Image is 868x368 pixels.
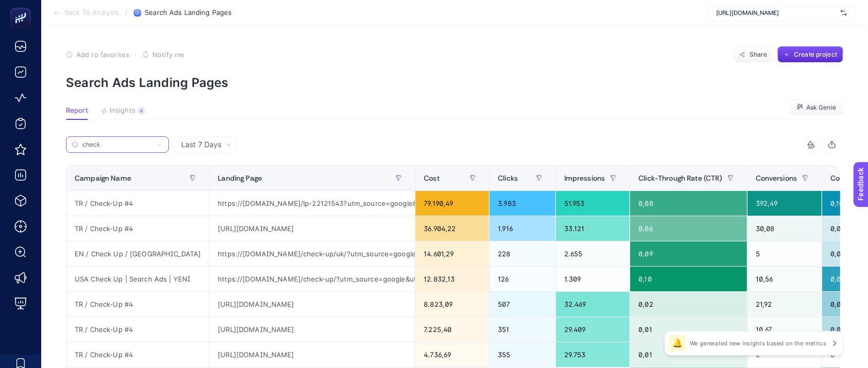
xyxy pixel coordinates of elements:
img: svg%3e [841,8,847,18]
div: 10,56 [748,267,822,291]
div: 0,01 [630,342,747,367]
div: 392,49 [748,191,822,216]
div: 5 [748,241,822,266]
div: 0,08 [630,191,747,216]
div: 36.904,22 [415,216,489,241]
div: TR / Check-Up #4 [66,292,209,317]
span: Campaign Name [75,174,131,182]
span: Landing Page [218,174,262,182]
button: Share [733,46,773,63]
div: 1.916 [490,216,555,241]
span: Cost [424,174,440,182]
div: 10,67 [748,317,822,342]
span: / [125,8,128,16]
span: Conversions [756,174,797,182]
span: Create project [794,50,837,59]
div: 126 [490,267,555,291]
div: [URL][DOMAIN_NAME] [210,317,415,342]
span: Impressions [564,174,605,182]
div: 12.832,13 [415,267,489,291]
span: Back To Analysis [65,9,119,17]
div: 8.823,09 [415,292,489,317]
div: [URL][DOMAIN_NAME] [210,342,415,367]
span: Search Ads Landing Pages [145,9,232,17]
div: 30,08 [748,216,822,241]
button: Notify me [142,50,184,59]
div: 355 [490,342,555,367]
div: https://[DOMAIN_NAME]/lp-22121543?utm_source=google&utm_medium=cpc&utm_campaign=checkup&utm_term=... [210,191,415,216]
div: https://[DOMAIN_NAME]/check-up/?utm_source=google&utm_medium=cpc&utm_campaign=checkup_en_usa&utm_... [210,267,415,291]
div: 0,10 [630,267,747,291]
div: 🔔 [669,335,686,352]
span: Add to favorites [76,50,129,59]
span: Insights [110,107,135,115]
div: 0,09 [630,241,747,266]
div: TR / Check-Up #4 [66,317,209,342]
button: Add to favorites [66,50,129,59]
div: 79.190,49 [415,191,489,216]
div: 32.469 [556,292,630,317]
div: 3.983 [490,191,555,216]
span: Share [750,50,768,59]
span: Ask Genie [806,103,836,112]
div: 1.309 [556,267,630,291]
div: 507 [490,292,555,317]
div: [URL][DOMAIN_NAME] [210,292,415,317]
div: https://[DOMAIN_NAME]/check-up/uk/?utm_source=google&utm_medium=cpc&utm_campaign=checkup_en_uk&ut... [210,241,415,266]
div: TR / Check-Up #4 [66,342,209,367]
span: Feedback [6,3,39,11]
button: Ask Genie [789,99,843,116]
div: 29.753 [556,342,630,367]
div: 0,01 [630,317,747,342]
div: 33.121 [556,216,630,241]
div: 4.736,69 [415,342,489,367]
div: 0,02 [630,292,747,317]
button: Create project [777,46,843,63]
div: [URL][DOMAIN_NAME] [210,216,415,241]
div: 21,92 [748,292,822,317]
div: TR / Check-Up #4 [66,216,209,241]
div: 7.225,40 [415,317,489,342]
div: EN / Check Up / [GEOGRAPHIC_DATA] [66,241,209,266]
span: [URL][DOMAIN_NAME] [716,9,837,17]
span: Click-Through Rate (CTR) [638,174,722,182]
div: 29.409 [556,317,630,342]
div: 0,06 [630,216,747,241]
p: Search Ads Landing Pages [66,75,843,90]
div: 228 [490,241,555,266]
input: Search [82,141,152,149]
span: Report [66,107,88,115]
div: 51.953 [556,191,630,216]
div: 351 [490,317,555,342]
div: TR / Check-Up #4 [66,191,209,216]
p: We generated new insights based on the metrics [690,339,826,347]
span: Notify me [152,50,184,59]
span: Last 7 Days [181,139,221,150]
div: 4 [137,107,145,115]
div: 14.601,29 [415,241,489,266]
div: 2.655 [556,241,630,266]
div: USA Check Up | Search Ads | YENİ [66,267,209,291]
span: Clicks [498,174,518,182]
